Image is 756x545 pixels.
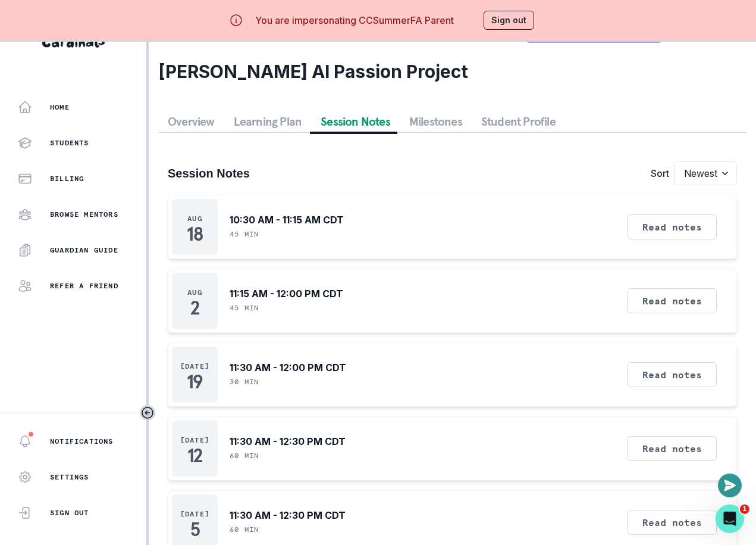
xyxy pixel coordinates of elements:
[187,450,202,462] p: 12
[187,288,202,297] p: Aug
[50,245,118,255] p: Guardian Guide
[740,504,749,514] span: 1
[190,524,200,535] p: 5
[187,228,202,240] p: 18
[716,504,744,533] iframe: Intercom live chat
[50,472,89,482] p: Settings
[484,11,534,30] button: Sign out
[230,303,259,313] p: 45 min
[628,436,717,461] button: Read notes
[50,174,84,183] p: Billing
[50,437,114,446] p: Notifications
[140,405,155,421] button: Toggle sidebar
[628,288,717,313] button: Read notes
[718,474,742,497] button: Open or close messaging widget
[230,525,259,534] p: 60 min
[628,362,717,387] button: Read notes
[50,508,89,518] p: Sign Out
[190,302,199,314] p: 2
[230,434,346,449] p: 11:30 AM - 12:30 PM CDT
[230,286,343,301] p: 11:15 AM - 12:00 PM CDT
[187,214,202,223] p: Aug
[224,111,312,132] button: Learning Plan
[158,111,224,132] button: Overview
[255,13,454,27] p: You are impersonating CCSummerFA Parent
[187,376,203,388] p: 19
[230,360,346,375] p: 11:30 AM - 12:00 PM CDT
[472,111,565,132] button: Student Profile
[230,229,259,239] p: 45 min
[180,509,209,519] p: [DATE]
[628,510,717,535] button: Read notes
[230,451,259,460] p: 60 min
[400,111,472,132] button: Milestones
[311,111,400,132] button: Session Notes
[50,210,118,219] p: Browse Mentors
[230,213,344,227] p: 10:30 AM - 11:15 AM CDT
[651,166,669,180] p: Sort
[230,377,259,387] p: 30 min
[50,138,89,148] p: Students
[180,362,209,371] p: [DATE]
[168,166,250,180] h3: Session Notes
[50,102,70,112] p: Home
[50,281,118,291] p: Refer a friend
[628,214,717,239] button: Read notes
[158,61,746,82] h2: [PERSON_NAME] AI Passion Project
[230,508,346,522] p: 11:30 AM - 12:30 PM CDT
[180,435,209,445] p: [DATE]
